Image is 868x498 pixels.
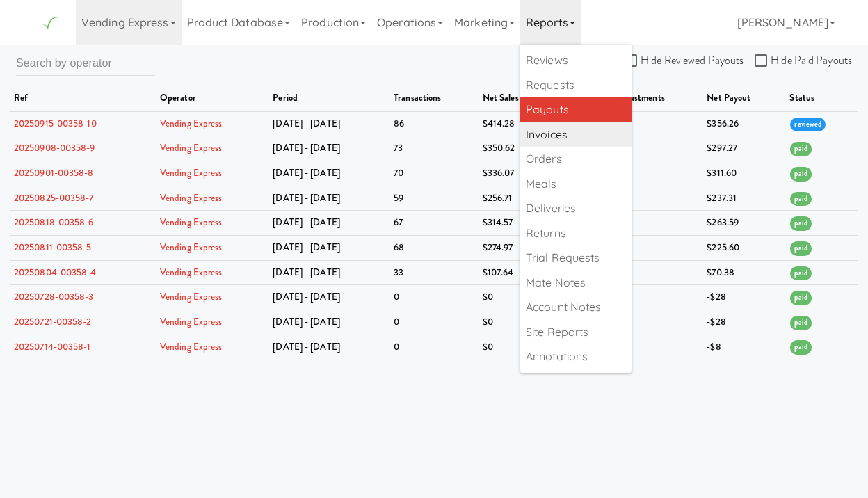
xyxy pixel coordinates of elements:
td: $0 [479,310,549,335]
td: 70 [390,161,479,186]
a: Site Reports [520,320,632,345]
a: Vending Express [160,166,223,179]
a: Vending Express [160,340,223,353]
span: paid [790,241,811,256]
a: Mate Notes [520,271,632,296]
td: $0 [613,310,704,335]
td: $225.60 [703,235,786,260]
label: Hide Reviewed Payouts [625,50,744,71]
span: paid [790,340,811,355]
a: Payouts [520,97,632,122]
td: [DATE] - [DATE] [269,310,390,335]
td: -$28 [703,310,786,335]
td: 59 [390,186,479,211]
th: adjustments [613,86,704,111]
a: 20250721-00358-2 [14,315,92,328]
a: Invoices [520,122,632,147]
a: Vending Express [160,241,223,254]
td: 86 [390,111,479,136]
a: 20250714-00358-1 [14,340,91,353]
th: net sales [479,86,549,111]
td: $311.60 [703,161,786,186]
a: Vending Express [160,315,223,328]
td: $70.38 [703,260,786,285]
td: $28 [613,186,704,211]
th: period [269,86,390,111]
td: $0 [613,260,704,285]
a: 20250908-00358-9 [14,141,95,154]
input: Hide Reviewed Payouts [625,56,641,67]
td: [DATE] - [DATE] [269,235,390,260]
a: Annotations [520,344,632,369]
label: Hide Paid Payouts [755,50,852,71]
a: Meals [520,172,632,197]
td: [DATE] - [DATE] [269,161,390,186]
a: Requests [520,73,632,98]
td: $0 [613,136,704,161]
a: Deliveries [520,196,632,221]
a: Vending Express [160,266,223,279]
span: paid [790,142,811,156]
td: -$28 [703,285,786,310]
td: -$8 [703,335,786,359]
td: $256.71 [479,186,549,211]
td: 68 [390,235,479,260]
a: 20250728-00358-3 [14,290,94,303]
td: [DATE] - [DATE] [269,285,390,310]
td: 73 [390,136,479,161]
td: $356.26 [703,111,786,136]
a: 20250804-00358-4 [14,266,97,279]
th: status [786,86,858,111]
td: $0 [613,235,704,260]
td: $0 [613,335,704,359]
td: $263.59 [703,211,786,236]
a: 20250915-00358-10 [14,117,97,130]
th: transactions [390,86,479,111]
span: paid [790,192,811,207]
td: [DATE] - [DATE] [269,260,390,285]
a: Reviews [520,48,632,73]
span: paid [790,216,811,231]
a: Vending Express [160,290,223,303]
td: 0 [390,285,479,310]
td: [DATE] - [DATE] [269,136,390,161]
td: $297.27 [703,136,786,161]
span: paid [790,266,811,281]
a: 20250901-00358-8 [14,166,94,179]
td: [DATE] - [DATE] [269,186,390,211]
a: Vending Express [160,141,223,154]
td: 0 [390,310,479,335]
a: Vending Express [160,216,223,229]
td: 67 [390,211,479,236]
td: 33 [390,260,479,285]
td: $28 [613,161,704,186]
td: [DATE] - [DATE] [269,335,390,359]
td: $0 [613,211,704,236]
span: paid [790,316,811,330]
td: 0 [390,335,479,359]
img: Micromart [38,10,62,35]
a: 20250811-00358-5 [14,241,92,254]
td: $414.28 [479,111,549,136]
a: 20250825-00358-7 [14,191,94,204]
td: $350.62 [479,136,549,161]
td: $0 [479,335,549,359]
input: Search by operator [16,50,155,76]
span: paid [790,291,811,305]
a: Orders [520,147,632,172]
td: [DATE] - [DATE] [269,111,390,136]
td: $336.07 [479,161,549,186]
input: Hide Paid Payouts [755,56,771,67]
a: Account Notes [520,295,632,320]
td: $274.97 [479,235,549,260]
td: $0 [613,111,704,136]
td: $314.57 [479,211,549,236]
a: 20250818-00358-6 [14,216,94,229]
a: Vending Express [160,117,223,130]
td: $0 [479,285,549,310]
span: reviewed [790,118,826,132]
th: net payout [703,86,786,111]
th: operator [156,86,269,111]
td: $107.64 [479,260,549,285]
a: Trial Requests [520,246,632,271]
